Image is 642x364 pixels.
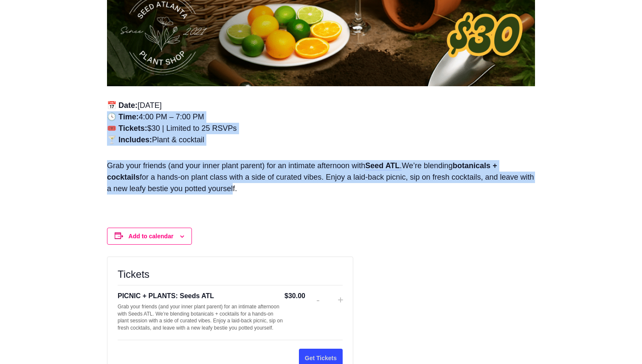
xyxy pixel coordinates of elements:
[107,100,535,153] p: [DATE] 4:00 PM – 7:00 PM $30 | Limited to 25 RSVPs Plant & cocktail
[107,160,535,202] p: Grab your friends (and your inner plant parent) for an intimate afternoon with We’re blending for...
[365,161,400,170] a: Seed ATL
[400,161,402,170] a: .
[107,101,138,110] strong: 📅 Date:
[365,161,400,170] strong: Seed ATL
[107,135,152,144] strong: 🍸 Includes:
[118,303,284,331] div: Grab your friends (and your inner plant parent) for an intimate afternoon with Seeds ATL. We’re b...
[284,292,288,299] span: $
[118,291,284,302] div: PICNIC + PLANTS: Seeds ATL
[129,233,174,240] button: View links to add events to your calendar
[118,267,343,282] h2: Tickets
[288,292,305,299] span: 30.00
[338,294,343,306] button: +
[107,113,139,121] strong: 🕓 Time:
[315,294,321,306] button: -
[107,124,147,133] strong: 🎟️ Tickets:
[107,161,497,181] strong: botanicals + cocktails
